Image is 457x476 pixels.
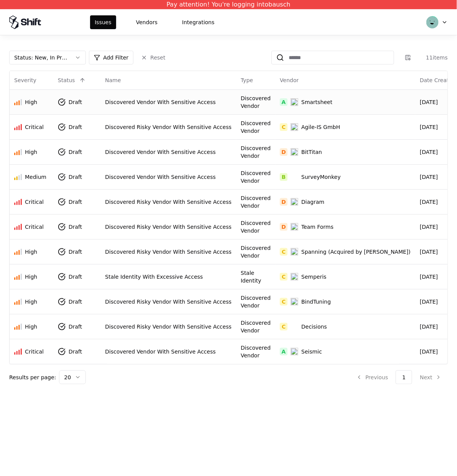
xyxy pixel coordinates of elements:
[69,248,82,256] div: Draft
[241,169,271,185] div: Discovered Vendor
[291,123,298,131] img: Agile-IS GmbH
[58,295,96,309] button: Draft
[291,223,298,231] img: Team Forms
[241,269,271,284] div: Stale Identity
[280,323,288,331] div: C
[25,273,37,281] div: High
[396,370,412,384] button: 1
[58,320,96,334] button: Draft
[241,244,271,259] div: Discovered Vendor
[25,148,37,156] div: High
[69,173,82,181] div: Draft
[241,144,271,160] div: Discovered Vendor
[417,54,448,61] div: 11 items
[291,323,298,331] img: Decisions
[58,145,96,159] button: Draft
[350,370,448,384] nav: pagination
[241,94,271,110] div: Discovered Vendor
[301,173,341,181] div: SurveyMonkey
[105,248,232,256] div: Discovered Risky Vendor With Sensitive Access
[291,348,298,355] img: Seismic
[58,245,96,259] button: Draft
[90,15,116,29] button: Issues
[58,95,96,109] button: Draft
[241,219,271,235] div: Discovered Vendor
[58,195,96,209] button: Draft
[69,273,82,281] div: Draft
[25,248,37,256] div: High
[14,76,36,84] div: Severity
[105,348,232,355] div: Discovered Vendor With Sensitive Access
[25,298,37,306] div: High
[58,170,96,184] button: Draft
[280,298,288,306] div: C
[241,119,271,135] div: Discovered Vendor
[25,98,37,106] div: High
[280,198,288,206] div: D
[301,198,324,206] div: Diagram
[105,123,232,131] div: Discovered Risky Vendor With Sensitive Access
[69,148,82,156] div: Draft
[280,148,288,156] div: D
[105,198,232,206] div: Discovered Risky Vendor With Sensitive Access
[280,273,288,281] div: C
[25,173,46,181] div: Medium
[69,98,82,106] div: Draft
[301,298,331,306] div: BindTuning
[291,173,298,181] img: SurveyMonkey
[280,173,288,181] div: B
[89,51,133,64] button: Add Filter
[25,323,37,331] div: High
[301,323,327,331] div: Decisions
[291,248,298,256] img: Spanning (Acquired by Kaseya)
[25,123,44,131] div: Critical
[241,294,271,309] div: Discovered Vendor
[105,173,232,181] div: Discovered Vendor With Sensitive Access
[301,123,340,131] div: Agile-IS GmbH
[105,298,232,306] div: Discovered Risky Vendor With Sensitive Access
[291,298,298,306] img: BindTuning
[178,15,219,29] button: Integrations
[69,198,82,206] div: Draft
[280,98,288,106] div: A
[69,298,82,306] div: Draft
[105,98,232,106] div: Discovered Vendor With Sensitive Access
[301,98,332,106] div: Smartsheet
[69,123,82,131] div: Draft
[58,76,75,84] div: Status
[291,98,298,106] img: Smartsheet
[105,76,121,84] div: Name
[9,374,56,381] p: Results per page:
[291,148,298,156] img: BitTitan
[25,198,44,206] div: Critical
[280,123,288,131] div: C
[58,270,96,284] button: Draft
[301,148,322,156] div: BitTitan
[301,223,334,231] div: Team Forms
[280,223,288,231] div: D
[136,51,170,64] button: Reset
[301,248,411,256] div: Spanning (Acquired by [PERSON_NAME])
[69,348,82,355] div: Draft
[25,348,44,355] div: Critical
[241,194,271,210] div: Discovered Vendor
[58,345,96,359] button: Draft
[291,273,298,281] img: Semperis
[420,76,455,84] div: Date Created
[105,323,232,331] div: Discovered Risky Vendor With Sensitive Access
[105,223,232,231] div: Discovered Risky Vendor With Sensitive Access
[14,54,69,61] div: Status : New, In Progress, Draft
[280,348,288,355] div: A
[105,148,232,156] div: Discovered Vendor With Sensitive Access
[301,273,327,281] div: Semperis
[105,273,232,281] div: Stale Identity With Excessive Access
[241,319,271,334] div: Discovered Vendor
[69,223,82,231] div: Draft
[280,248,288,256] div: C
[58,120,96,134] button: Draft
[69,323,82,331] div: Draft
[241,344,271,359] div: Discovered Vendor
[58,220,96,234] button: Draft
[241,76,253,84] div: Type
[132,15,162,29] button: Vendors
